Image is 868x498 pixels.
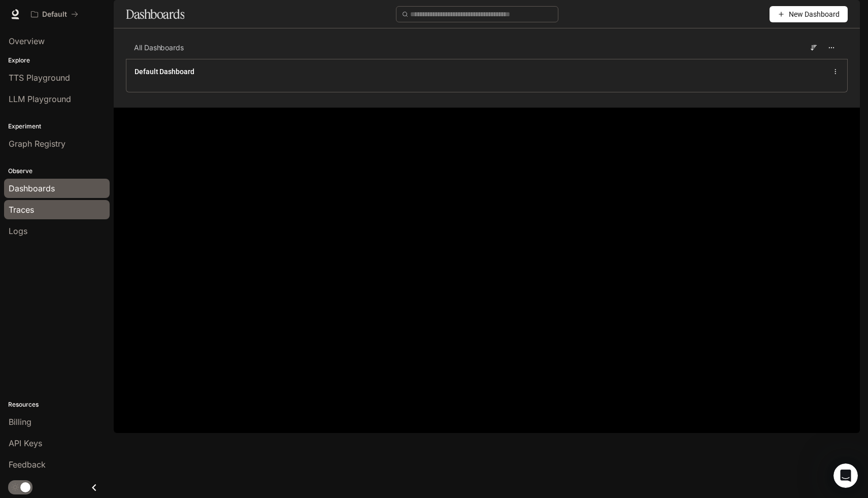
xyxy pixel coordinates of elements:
a: Default Dashboard [135,67,194,77]
h1: Dashboards [126,4,184,24]
button: New Dashboard [770,6,848,22]
iframe: Intercom live chat [833,463,858,488]
button: All workspaces [26,4,83,24]
p: Default [42,10,67,19]
span: New Dashboard [789,9,840,20]
span: All Dashboards [134,43,184,53]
